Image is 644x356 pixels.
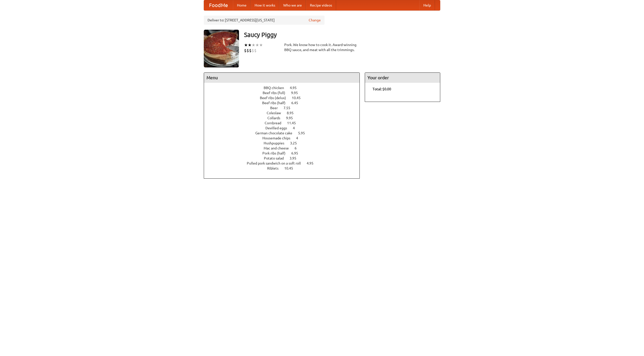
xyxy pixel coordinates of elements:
a: German chocolate cake 5.95 [255,131,314,135]
li: $ [249,48,252,53]
a: Potato salad 3.95 [264,156,306,160]
a: Recipe videos [306,0,336,10]
li: ★ [244,42,248,48]
span: Pork ribs (half) [262,151,291,155]
span: 6.95 [291,151,303,155]
h4: Menu [204,73,359,83]
li: ★ [259,42,263,48]
span: 8.95 [287,111,299,115]
a: Beef ribs (full) 9.95 [263,91,307,95]
span: German chocolate cake [255,131,297,135]
span: Hushpuppies [264,141,289,145]
span: 4.95 [290,86,302,90]
span: Mac and cheese [264,146,294,150]
a: Mac and cheese 6 [264,146,306,150]
li: ★ [255,42,259,48]
span: 4.95 [307,161,318,165]
span: 10.45 [292,96,306,100]
h3: Saucy Piggy [244,30,440,40]
span: Beef ribs (full) [263,91,290,95]
span: Beer [270,106,283,110]
a: Cornbread 11.45 [265,121,305,125]
li: $ [244,48,247,53]
a: Who we are [279,0,306,10]
span: 6 [295,146,302,150]
a: FoodMe [204,0,233,10]
span: 9.95 [291,91,303,95]
span: Pulled pork sandwich on a soft roll [247,161,306,165]
span: Devilled eggs [265,126,292,130]
span: 4 [296,136,303,140]
a: Help [419,0,435,10]
a: Collards 9.95 [267,116,302,120]
span: 9.95 [286,116,298,120]
span: Potato salad [264,156,289,160]
a: Pork ribs (half) 6.95 [262,151,307,155]
span: 3.25 [290,141,302,145]
span: Coleslaw [267,111,286,115]
span: 11.45 [287,121,301,125]
span: BBQ chicken [264,86,289,90]
span: Housemade chips [262,136,295,140]
li: $ [254,48,257,53]
h4: Your order [365,73,440,83]
span: Beef ribs (half) [262,101,291,105]
span: 4 [293,126,300,130]
a: How it works [251,0,279,10]
img: angular.jpg [204,30,239,67]
a: Housemade chips 4 [262,136,307,140]
a: Coleslaw 8.95 [267,111,303,115]
span: 10.45 [284,166,298,170]
a: Home [233,0,251,10]
span: Cornbread [265,121,286,125]
a: Devilled eggs 4 [265,126,304,130]
a: Pulled pork sandwich on a soft roll 4.95 [247,161,323,165]
b: Total: $0.00 [373,87,391,91]
li: $ [247,48,249,53]
a: Hushpuppies 3.25 [264,141,306,145]
a: BBQ chicken 4.95 [264,86,306,90]
span: 7.55 [284,106,295,110]
a: Change [309,18,321,23]
span: 6.45 [291,101,303,105]
a: Beer 7.55 [270,106,300,110]
span: 5.95 [298,131,310,135]
a: Beef ribs (half) 6.45 [262,101,307,105]
li: $ [252,48,254,53]
span: Beef ribs (delux) [260,96,291,100]
span: Riblets [267,166,284,170]
a: Riblets 10.45 [267,166,302,170]
a: Beef ribs (delux) 10.45 [260,96,310,100]
li: ★ [248,42,252,48]
li: ★ [252,42,255,48]
span: 3.95 [290,156,301,160]
div: Pork. We know how to cook it. Award-winning BBQ sauce, and meat with all the trimmings. [284,42,360,52]
span: Collards [267,116,285,120]
div: Deliver to: [STREET_ADDRESS][US_STATE] [204,16,325,25]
